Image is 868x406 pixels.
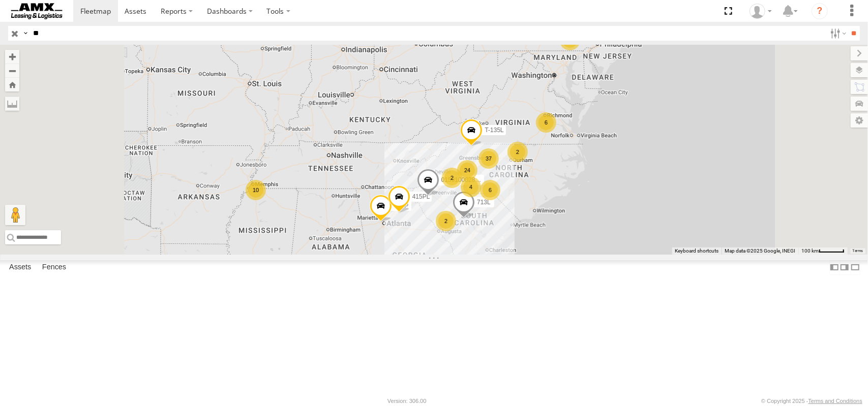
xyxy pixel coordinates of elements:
div: 2 [507,142,528,162]
button: Zoom Home [5,78,19,91]
a: Visit our Website [6,396,52,406]
label: Search Query [21,26,29,41]
label: Measure [5,97,19,111]
span: Map data ©2025 Google, INEGI [725,248,795,254]
div: 2 [436,211,456,231]
span: 100 km [801,248,819,254]
a: Terms and Conditions [809,398,862,404]
div: © Copyright 2025 - [761,398,862,404]
button: Map Scale: 100 km per 47 pixels [798,247,848,255]
div: 6 [536,112,556,133]
div: Daniel Parker [746,4,775,19]
span: T-135L [485,127,503,134]
div: 24 [457,160,477,180]
span: 415PL [412,193,430,200]
label: Dock Summary Table to the Left [829,260,840,275]
label: Search Filter Options [826,26,848,41]
div: 2 [442,168,462,188]
div: 10 [246,180,266,200]
label: Map Settings [851,113,868,128]
label: Fences [37,260,71,274]
button: Keyboard shortcuts [675,247,719,255]
label: Dock Summary Table to the Right [840,260,850,275]
span: 713L [477,199,491,206]
a: Terms (opens in new tab) [853,249,863,253]
label: Hide Summary Table [850,260,860,275]
label: Assets [4,260,36,274]
button: Zoom in [5,50,19,64]
button: Drag Pegman onto the map to open Street View [5,205,25,225]
div: 2 [560,30,580,50]
div: Version: 306.00 [387,398,426,404]
span: 015910002862657 [441,176,492,183]
button: Zoom out [5,64,19,78]
div: 37 [478,148,499,169]
div: 6 [480,180,500,200]
i: ? [812,3,828,19]
img: AMXlogo-sm.jpg.webp [10,3,63,19]
div: 4 [461,177,481,197]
